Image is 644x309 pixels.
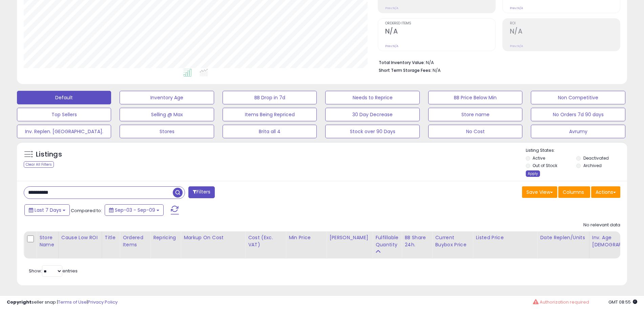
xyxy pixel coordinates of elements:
span: 2025-09-17 08:55 GMT [608,299,637,305]
button: Filters [188,186,215,198]
button: No Cost [428,125,522,138]
th: The percentage added to the cost of goods (COGS) that forms the calculator for Min & Max prices. [181,231,245,259]
span: ROI [510,22,620,25]
div: Markup on Cost [184,234,242,241]
th: CSV column name: cust_attr_4_Date Replen/Units [537,231,589,259]
div: BB Share 24h. [404,234,429,248]
button: BB Price Below Min [428,91,522,104]
h5: Listings [36,150,62,159]
button: Actions [591,186,620,198]
div: Cost (Exc. VAT) [248,234,283,248]
span: Columns [563,189,584,195]
button: Inventory Age [120,91,214,104]
button: Stock over 90 Days [325,125,419,138]
span: Show: entries [29,268,78,274]
span: Authorization required [540,299,589,305]
button: 30 Day Decrease [325,108,419,121]
label: Deactivated [583,155,609,161]
div: Repricing [153,234,178,241]
div: Store Name [39,234,56,248]
button: Default [17,91,111,104]
small: Prev: N/A [385,6,398,10]
button: Store name [428,108,522,121]
button: Last 7 Days [24,204,70,216]
small: Prev: N/A [385,44,398,48]
button: Stores [120,125,214,138]
div: Min Price [289,234,324,241]
button: No Orders 7d 90 days [531,108,625,121]
button: Avrumy [531,125,625,138]
button: Columns [558,186,590,198]
p: Listing States: [526,147,627,154]
label: Out of Stock [533,163,557,168]
button: BB Drop in 7d [223,91,317,104]
button: Brita all 4 [223,125,317,138]
button: Items Being Repriced [223,108,317,121]
span: Sep-03 - Sep-09 [115,207,155,213]
div: Clear All Filters [24,161,54,168]
button: Top Sellers [17,108,111,121]
b: Total Inventory Value: [379,60,425,65]
span: N/A [433,67,441,74]
div: Current Buybox Price [435,234,470,248]
small: Prev: N/A [510,6,523,10]
span: Ordered Items [385,22,495,25]
div: Cause Low ROI [61,234,99,241]
div: No relevant data [583,222,620,228]
div: Listed Price [476,234,534,241]
strong: Copyright [7,299,32,305]
div: Date Replen/Units [540,234,586,241]
div: Fulfillable Quantity [375,234,399,248]
label: Archived [583,163,602,168]
button: Non Competitive [531,91,625,104]
h2: N/A [385,27,495,37]
div: Ordered Items [123,234,147,248]
b: Short Term Storage Fees: [379,67,432,73]
li: N/A [379,58,615,66]
div: Apply [526,170,540,177]
button: Inv. Replen. [GEOGRAPHIC_DATA]. [17,125,111,138]
button: Save View [522,186,557,198]
div: [PERSON_NAME] [329,234,370,241]
button: Sep-03 - Sep-09 [105,204,164,216]
a: Terms of Use [58,299,87,305]
label: Active [533,155,545,161]
button: Needs to Reprice [325,91,419,104]
div: Title [105,234,117,241]
h2: N/A [510,27,620,37]
a: Privacy Policy [88,299,118,305]
div: seller snap | | [7,299,118,306]
th: CSV column name: cust_attr_5_Cause Low ROI [58,231,102,259]
span: Compared to: [71,207,102,214]
button: Selling @ Max [120,108,214,121]
small: Prev: N/A [510,44,523,48]
span: Last 7 Days [35,207,61,213]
